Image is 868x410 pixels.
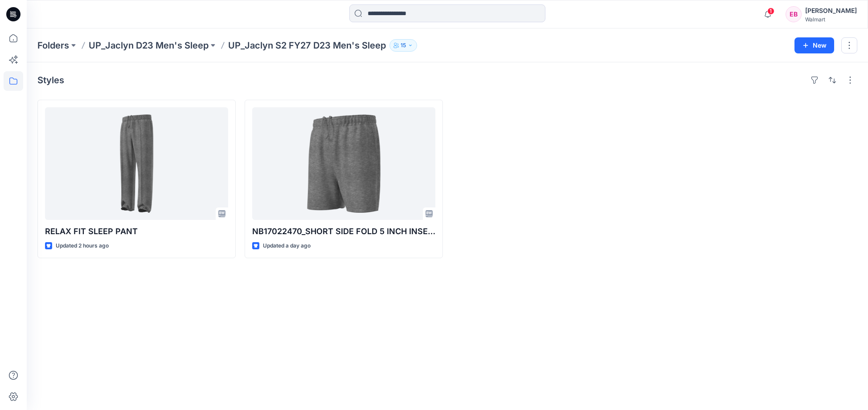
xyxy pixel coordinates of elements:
[767,8,774,15] span: 1
[56,241,109,251] p: Updated 2 hours ago
[37,39,69,52] a: Folders
[89,39,209,52] a: UP_Jaclyn D23 Men's Sleep
[252,107,435,220] a: NB17022470_SHORT SIDE FOLD 5 INCH INSEAM
[805,5,857,16] div: [PERSON_NAME]
[786,6,802,22] div: EB
[401,41,406,50] p: 15
[37,75,64,85] h4: Styles
[228,39,386,52] p: UP_Jaclyn S2 FY27 D23 Men's Sleep
[252,225,435,238] p: NB17022470_SHORT SIDE FOLD 5 INCH INSEAM
[45,107,228,220] a: RELAX FIT SLEEP PANT
[263,241,311,251] p: Updated a day ago
[794,37,834,53] button: New
[45,225,228,238] p: RELAX FIT SLEEP PANT
[389,39,417,52] button: 15
[805,16,857,23] div: Walmart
